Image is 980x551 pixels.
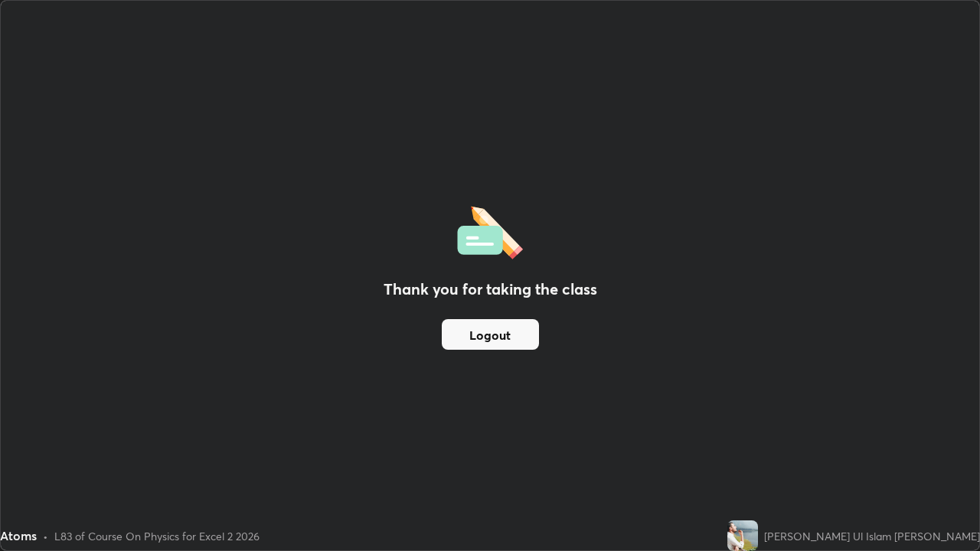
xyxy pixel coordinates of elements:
[384,278,597,301] h2: Thank you for taking the class
[764,528,980,544] div: [PERSON_NAME] Ul Islam [PERSON_NAME]
[727,520,758,551] img: 8542fd9634654b18b5ab1538d47c8f9c.jpg
[43,528,48,544] div: •
[457,201,523,259] img: offlineFeedback.1438e8b3.svg
[442,319,539,350] button: Logout
[54,528,260,544] div: L83 of Course On Physics for Excel 2 2026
